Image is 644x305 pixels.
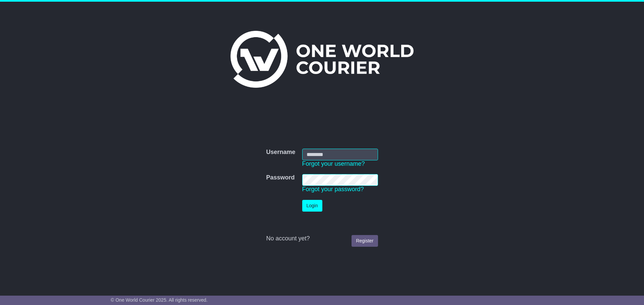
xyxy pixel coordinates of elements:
label: Password [266,174,294,181]
a: Forgot your password? [302,186,364,193]
div: No account yet? [266,235,378,242]
img: One World [230,31,414,88]
label: Username [266,149,295,156]
button: Login [302,200,322,212]
a: Forgot your username? [302,160,365,167]
a: Register [352,235,378,247]
span: © One World Courier 2025. All rights reserved. [111,297,208,303]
